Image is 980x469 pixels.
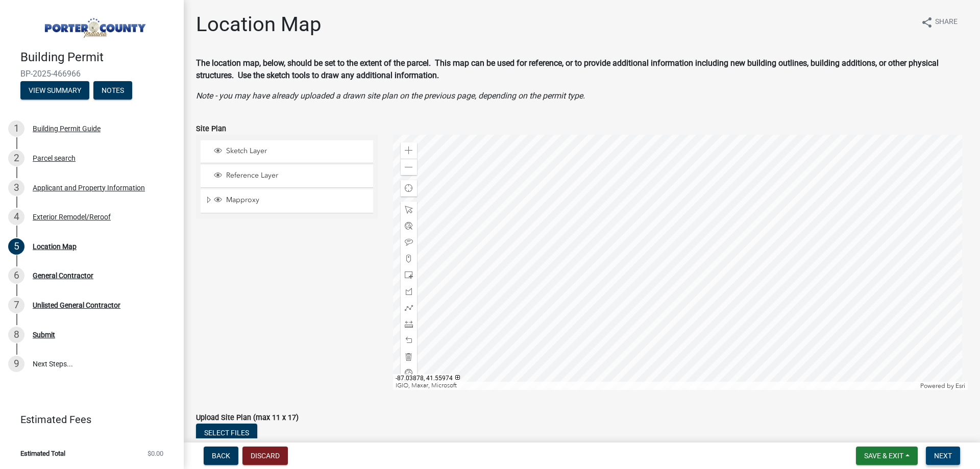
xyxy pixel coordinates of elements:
div: 3 [8,180,24,196]
div: Zoom in [401,142,417,159]
div: Unlisted General Contractor [33,302,120,309]
wm-modal-confirm: Notes [93,87,132,95]
span: Back [212,452,230,460]
div: Sketch Layer [212,146,370,157]
i: Note - you may have already uploaded a drawn site plan on the previous page, depending on the per... [196,91,585,101]
div: Building Permit Guide [33,125,101,132]
span: BP-2025-466966 [20,69,163,79]
div: Mapproxy [212,195,370,206]
div: Exterior Remodel/Reroof [33,213,111,220]
wm-modal-confirm: Summary [20,87,89,95]
div: IGIO, Maxar, Microsoft [393,382,918,390]
ul: Layer List [200,138,374,216]
button: Back [204,447,238,465]
strong: The location map, below, should be set to the extent of the parcel. This map can be used for refe... [196,58,939,80]
div: 7 [8,297,24,313]
span: Expand [205,195,212,206]
h1: Location Map [196,12,321,37]
span: Share [935,16,958,29]
span: $0.00 [148,450,163,457]
div: 8 [8,327,24,343]
div: Reference Layer [212,171,370,181]
span: Reference Layer [224,171,370,180]
div: Powered by [918,382,968,390]
div: Submit [33,331,55,338]
a: Esri [955,382,965,389]
span: Next [934,452,952,460]
button: Notes [93,81,132,100]
div: 9 [8,356,24,372]
span: Mapproxy [224,195,370,205]
button: shareShare [913,12,966,32]
li: Mapproxy [201,189,373,213]
button: Discard [242,447,288,465]
li: Sketch Layer [201,140,373,163]
label: Site Plan [196,126,226,133]
button: Select files [196,424,257,442]
div: Applicant and Property Information [33,184,145,191]
div: General Contractor [33,272,93,279]
div: Location Map [33,243,77,250]
button: Next [926,447,960,465]
a: Estimated Fees [8,409,167,430]
span: Estimated Total [20,450,65,457]
div: Parcel search [33,155,76,162]
div: 1 [8,120,24,137]
img: Porter County, Indiana [20,11,167,39]
div: 2 [8,150,24,166]
span: Sketch Layer [224,146,370,156]
span: Save & Exit [864,452,903,460]
button: View Summary [20,81,89,100]
div: Zoom out [401,159,417,175]
div: 6 [8,267,24,284]
div: Find my location [401,180,417,196]
label: Upload Site Plan (max 11 x 17) [196,414,299,422]
div: 5 [8,238,24,255]
i: share [921,16,933,29]
button: Save & Exit [856,447,918,465]
div: 4 [8,209,24,225]
h4: Building Permit [20,50,176,65]
li: Reference Layer [201,165,373,188]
